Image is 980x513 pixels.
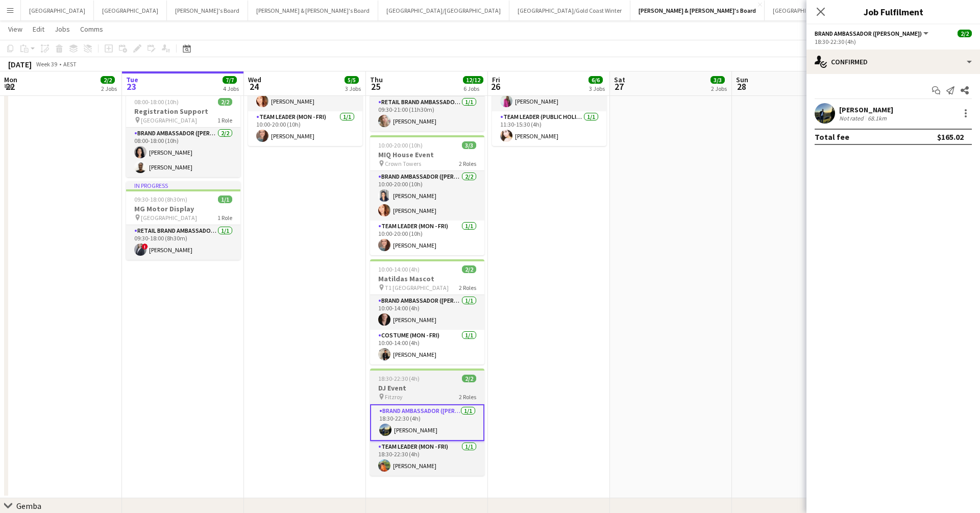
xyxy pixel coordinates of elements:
[55,25,70,34] span: Jobs
[463,76,483,84] span: 12/12
[491,81,500,92] span: 26
[126,181,240,189] div: In progress
[217,214,232,222] span: 1 Role
[370,221,484,255] app-card-role: Team Leader (Mon - Fri)1/110:00-20:00 (10h)[PERSON_NAME]
[126,75,138,84] span: Tue
[369,81,383,92] span: 25
[101,85,117,92] div: 2 Jobs
[8,59,32,69] div: [DATE]
[142,243,148,250] span: !
[589,76,603,84] span: 6/6
[126,204,240,213] h3: MG Motor Display
[126,225,240,260] app-card-role: RETAIL Brand Ambassador (Mon - Fri)1/109:30-18:00 (8h30m)![PERSON_NAME]
[248,111,362,146] app-card-role: Team Leader (Mon - Fri)1/110:00-20:00 (10h)[PERSON_NAME]
[126,181,240,260] app-job-card: In progress09:30-18:00 (8h30m)1/1MG Motor Display [GEOGRAPHIC_DATA]1 RoleRETAIL Brand Ambassador ...
[223,76,237,84] span: 7/7
[3,81,17,92] span: 22
[126,107,240,116] h3: Registration Support
[345,76,359,84] span: 5/5
[958,30,972,37] span: 2/2
[247,81,261,92] span: 24
[462,375,476,382] span: 2/2
[815,30,930,37] button: Brand Ambassador ([PERSON_NAME])
[217,116,232,124] span: 1 Role
[218,98,232,106] span: 2/2
[370,383,484,393] h3: DJ Event
[462,141,476,149] span: 3/3
[370,441,484,476] app-card-role: Team Leader (Mon - Fri)1/118:30-22:30 (4h)[PERSON_NAME]
[614,75,625,84] span: Sat
[815,132,849,142] div: Total fee
[459,284,476,291] span: 2 Roles
[459,393,476,401] span: 2 Roles
[370,259,484,364] app-job-card: 10:00-14:00 (4h)2/2Matildas Mascot T1 [GEOGRAPHIC_DATA]2 RolesBrand Ambassador ([PERSON_NAME])1/1...
[378,141,423,149] span: 10:00-20:00 (10h)
[16,501,41,511] div: Gemba
[736,75,748,84] span: Sun
[126,128,240,177] app-card-role: Brand Ambassador ([PERSON_NAME])2/208:00-18:00 (10h)[PERSON_NAME][PERSON_NAME]
[29,22,48,36] a: Edit
[839,114,866,122] div: Not rated
[734,81,748,92] span: 28
[223,85,239,92] div: 4 Jobs
[125,81,138,92] span: 23
[459,160,476,167] span: 2 Roles
[866,114,889,122] div: 68.1km
[370,150,484,159] h3: MIQ House Event
[370,171,484,221] app-card-role: Brand Ambassador ([PERSON_NAME])2/210:00-20:00 (10h)[PERSON_NAME][PERSON_NAME]
[815,38,972,45] div: 18:30-22:30 (4h)
[806,5,980,18] h3: Job Fulfilment
[33,25,44,34] span: Edit
[248,1,378,20] button: [PERSON_NAME] & [PERSON_NAME]'s Board
[51,22,74,36] a: Jobs
[141,214,197,222] span: [GEOGRAPHIC_DATA]
[509,1,630,20] button: [GEOGRAPHIC_DATA]/Gold Coast Winter
[492,111,606,146] app-card-role: Team Leader (Public Holiday)1/111:30-15:30 (4h)[PERSON_NAME]
[370,135,484,255] app-job-card: 10:00-20:00 (10h)3/3MIQ House Event Crown Towers2 RolesBrand Ambassador ([PERSON_NAME])2/210:00-2...
[378,375,420,382] span: 18:30-22:30 (4h)
[630,1,765,20] button: [PERSON_NAME] & [PERSON_NAME]'s Board
[370,330,484,364] app-card-role: Costume (Mon - Fri)1/110:00-14:00 (4h)[PERSON_NAME]
[141,116,197,124] span: [GEOGRAPHIC_DATA]
[385,284,449,291] span: T1 [GEOGRAPHIC_DATA]
[492,75,500,84] span: Fri
[21,1,94,20] button: [GEOGRAPHIC_DATA]
[710,76,725,84] span: 3/3
[248,75,261,84] span: Wed
[370,61,484,131] app-job-card: 09:30-21:00 (11h30m)1/1MG Motor Display [GEOGRAPHIC_DATA]1 RoleRETAIL Brand Ambassador (Mon - Fri...
[937,132,964,142] div: $165.02
[94,1,167,20] button: [GEOGRAPHIC_DATA]
[463,85,483,92] div: 6 Jobs
[34,60,59,68] span: Week 39
[462,265,476,273] span: 2/2
[167,1,248,20] button: [PERSON_NAME]'s Board
[815,30,922,37] span: Brand Ambassador (Mon - Fri)
[134,196,187,203] span: 09:30-18:00 (8h30m)
[370,274,484,283] h3: Matildas Mascot
[134,98,179,106] span: 08:00-18:00 (10h)
[126,84,240,177] app-job-card: In progress08:00-18:00 (10h)2/2Registration Support [GEOGRAPHIC_DATA]1 RoleBrand Ambassador ([PER...
[839,105,893,114] div: [PERSON_NAME]
[370,404,484,441] app-card-role: Brand Ambassador ([PERSON_NAME])1/118:30-22:30 (4h)[PERSON_NAME]
[101,76,115,84] span: 2/2
[385,393,403,401] span: Fitzroy
[370,369,484,476] div: 18:30-22:30 (4h)2/2DJ Event Fitzroy2 RolesBrand Ambassador ([PERSON_NAME])1/118:30-22:30 (4h)[PER...
[765,1,838,20] button: [GEOGRAPHIC_DATA]
[378,1,509,20] button: [GEOGRAPHIC_DATA]/[GEOGRAPHIC_DATA]
[76,22,107,36] a: Comms
[80,25,103,34] span: Comms
[345,85,361,92] div: 3 Jobs
[63,60,77,68] div: AEST
[711,85,727,92] div: 2 Jobs
[370,75,383,84] span: Thu
[612,81,625,92] span: 27
[806,50,980,74] div: Confirmed
[218,196,232,203] span: 1/1
[370,96,484,131] app-card-role: RETAIL Brand Ambassador (Mon - Fri)1/109:30-21:00 (11h30m)[PERSON_NAME]
[4,75,17,84] span: Mon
